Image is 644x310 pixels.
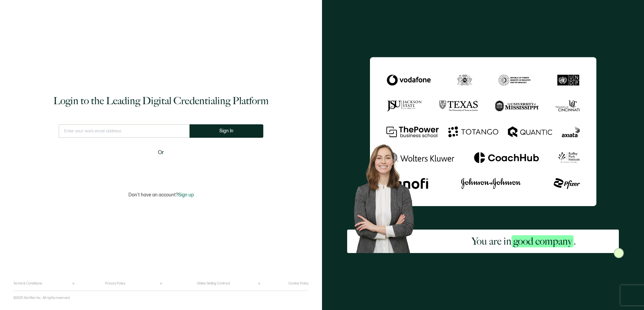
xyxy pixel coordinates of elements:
[59,124,190,138] input: Enter your work email address
[347,139,429,253] img: Sertifier Login - You are in <span class="strong-h">good company</span>. Hero
[13,282,42,286] a: Terms & Conditions
[512,235,574,247] span: good company
[128,192,194,198] p: Don't have an account?
[197,282,230,286] a: Online Selling Contract
[119,161,203,176] iframe: Sign in with Google Button
[472,235,576,248] h2: You are in .
[288,282,309,286] a: Cookie Policy
[178,192,194,198] span: Sign up
[13,296,70,300] p: ©2025 Sertifier Inc.. All rights reserved.
[370,57,596,206] img: Sertifier Login - You are in <span class="strong-h">good company</span>.
[158,148,164,157] span: Or
[53,94,269,108] h1: Login to the Leading Digital Credentialing Platform
[219,128,233,133] span: Sign In
[614,248,624,258] img: Sertifier Login
[105,282,125,286] a: Privacy Policy
[190,124,263,138] button: Sign In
